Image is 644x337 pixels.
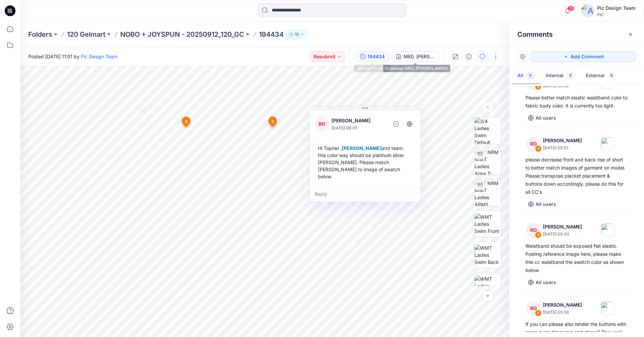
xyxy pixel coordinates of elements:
div: RO [527,302,540,315]
a: Pic Design Team [81,54,118,59]
span: [PERSON_NAME] [342,145,382,151]
button: External [580,67,621,85]
h2: Comments [517,30,553,38]
button: MED. [PERSON_NAME] [392,51,439,62]
p: [DATE] 05:36 [543,309,582,316]
div: MED. HEATHER GREY [404,53,434,60]
button: Details [463,51,474,62]
span: 3 [185,119,188,125]
span: 0 [566,72,575,79]
a: 120 Gelmart [67,30,105,39]
p: All users [536,200,556,208]
div: Hi Topher , and team: this color way should be platinum silver [PERSON_NAME]. Please match [PERSO... [315,142,415,183]
p: [PERSON_NAME] [543,301,582,309]
p: All users [536,278,556,286]
img: TT NRM WMT Ladies Arms T-POSE [475,149,501,175]
button: 10 [286,30,308,39]
p: [DATE] 05:57 [543,145,582,151]
span: 6 [607,72,616,79]
p: [DATE] 06:01 [331,125,386,131]
img: TT NRM WMT Ladies ARMS DOWN [475,180,501,206]
button: Internal [540,67,580,85]
div: Please better match elastic waistband color to fabric body color. It is currently too light. [525,94,628,110]
button: All [512,67,540,85]
div: RO [527,137,540,151]
div: 3 [535,232,542,238]
span: 6 [526,72,535,79]
div: PIC [597,12,636,17]
button: All users [525,199,559,210]
p: [PERSON_NAME] [543,223,582,231]
span: 29 [567,6,575,11]
p: 10 [295,31,299,38]
button: All users [525,113,559,123]
img: avatar [581,4,594,18]
button: 194434 [356,51,389,62]
p: [PERSON_NAME] [331,117,386,125]
div: 4 [535,145,542,152]
p: All users [536,114,556,122]
img: 3/4 Ladies Swim Default [475,118,501,144]
img: WMT Ladies Swim Left [475,275,501,297]
div: Reply [310,187,420,202]
div: RO [315,117,329,131]
button: All users [525,277,559,288]
div: Pic Design Team [597,4,636,12]
p: 194434 [259,30,284,39]
a: NOBO + JOYSPUN - 20250912_120_GC [120,30,244,39]
div: 5 [535,83,542,90]
div: 194434 [367,53,385,60]
img: WMT Ladies Swim Front [475,213,501,235]
div: 2 [535,310,542,316]
p: [DATE] 05:43 [543,231,582,238]
div: please decrease front and back rise of short to better match images of garment on model. Please t... [525,156,628,196]
div: Waistband should be exposed flat elastic. Posting reference image here, please make this cc waist... [525,242,628,274]
img: WMT Ladies Swim Back [475,244,501,266]
p: [PERSON_NAME] [543,136,582,145]
a: Folders [28,30,52,39]
span: 2 [271,119,274,125]
button: Add Comment [531,51,636,62]
span: Posted [DATE] 11:01 by [28,53,118,60]
div: RO [527,223,540,237]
